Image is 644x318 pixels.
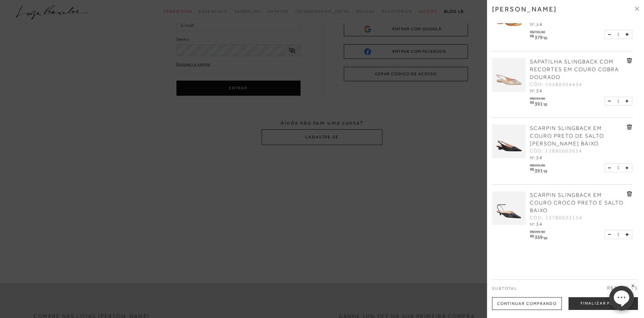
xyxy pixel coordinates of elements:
span: Nº: [530,22,535,27]
h3: [PERSON_NAME] [492,5,557,13]
i: , [543,101,547,104]
div: R$599,90 [530,228,548,234]
i: , [543,34,547,38]
i: , [543,168,547,171]
span: 34 [536,21,543,27]
span: 34 [536,88,543,93]
span: CÓD: 10580304434 [530,81,582,88]
span: CÓD: 13880003634 [530,148,582,154]
div: R$559,90 [530,95,548,100]
span: 1 [617,31,620,38]
span: SAPATILHA SLINGBACK COM RECORTES EM COURO COBRA DOURADO [530,59,619,80]
img: SCARPIN SLINGBACK EM COURO PRETO DE SALTO ANABELA BAIXO [492,125,526,158]
i: , [543,234,547,238]
span: CÓD: 13780022134 [530,215,582,221]
div: R$759,90 [530,28,548,34]
a: SAPATILHA SLINGBACK COM RECORTES EM COURO COBRA DOURADO [530,58,625,81]
span: SCARPIN SLINGBACK EM COURO PRETO DE SALTO [PERSON_NAME] BAIXO [530,125,604,147]
i: R$ [530,101,534,104]
span: 94 [544,236,547,240]
a: SCARPIN SLINGBACK EM COURO CROCO PRETO E SALTO BAIXO [530,191,625,215]
span: 391 [535,101,543,106]
span: Nº: [530,155,535,160]
span: 379 [535,35,543,40]
span: 1 [617,231,620,238]
button: Finalizar Pedido [569,297,638,310]
span: SCARPIN SLINGBACK EM COURO CROCO PRETO E SALTO BAIXO [530,192,624,214]
i: R$ [530,34,534,38]
img: SAPATILHA SLINGBACK COM RECORTES EM COURO COBRA DOURADO [492,58,526,92]
span: 359 [535,234,543,240]
span: 1 [617,164,620,171]
a: SCARPIN SLINGBACK EM COURO PRETO DE SALTO [PERSON_NAME] BAIXO [530,125,625,148]
span: 34 [536,221,543,227]
i: R$ [530,234,534,238]
img: SCARPIN SLINGBACK EM COURO CROCO PRETO E SALTO BAIXO [492,191,526,225]
span: Nº: [530,89,535,93]
div: Continuar Comprando [492,297,562,310]
span: 34 [536,155,543,160]
div: R$559,90 [530,162,548,167]
span: 93 [544,169,547,173]
span: 391 [535,168,543,173]
span: 1 [617,98,620,105]
span: 93 [544,102,547,106]
span: Subtotal [492,286,517,291]
span: Nº: [530,222,535,227]
span: 95 [544,36,547,40]
i: R$ [530,168,534,171]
